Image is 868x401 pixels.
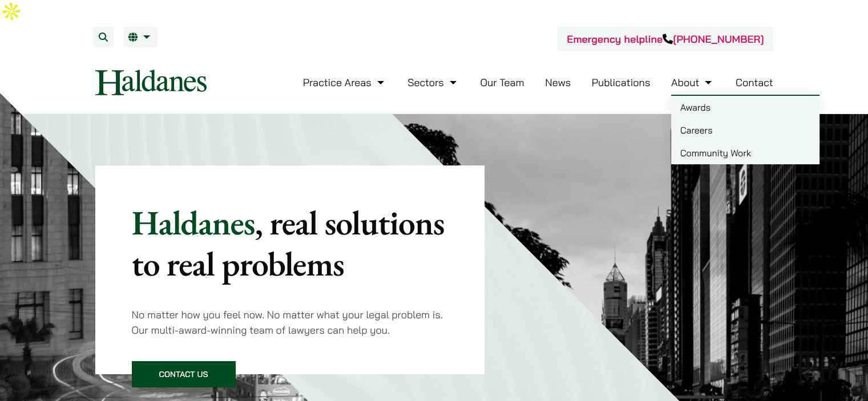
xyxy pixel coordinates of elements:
[132,202,449,284] p: Haldanes
[132,307,449,338] p: No matter how you feel now. No matter what your legal problem is. Our multi-award-winning team of...
[93,27,114,47] button: Search
[545,76,571,89] a: News
[567,33,764,46] a: Emergency helpline[PHONE_NUMBER]
[592,76,651,89] a: Publications
[480,76,524,89] a: Our Team
[128,33,153,42] a: EN
[132,361,236,387] a: Contact Us
[736,76,773,89] a: Contact
[407,76,459,89] a: Sectors
[671,119,819,141] a: Careers
[303,76,387,89] a: Practice Areas
[132,200,445,286] mark: , real solutions to real problems
[671,141,819,164] a: Community Work
[671,76,714,89] a: About
[95,70,207,95] img: Logo of Haldanes
[671,96,819,119] a: Awards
